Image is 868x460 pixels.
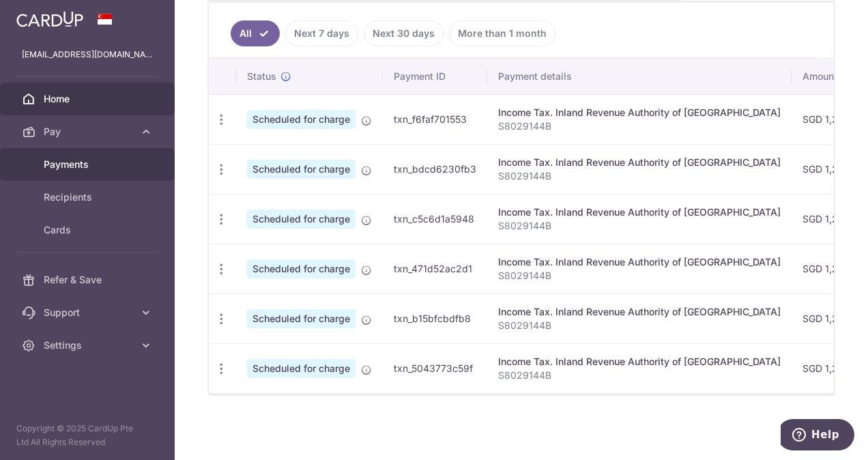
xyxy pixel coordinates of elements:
span: Refer & Save [44,273,134,287]
div: Income Tax. Inland Revenue Authority of [GEOGRAPHIC_DATA] [498,205,781,219]
a: Next 7 days [285,20,358,46]
div: Income Tax. Inland Revenue Authority of [GEOGRAPHIC_DATA] [498,156,781,169]
span: Scheduled for charge [247,359,356,378]
span: Status [247,70,276,83]
p: S8029144B [498,119,781,133]
span: Scheduled for charge [247,259,356,278]
span: Pay [44,125,134,139]
p: S8029144B [498,369,781,382]
div: Income Tax. Inland Revenue Authority of [GEOGRAPHIC_DATA] [498,106,781,119]
span: Home [44,92,134,106]
td: txn_bdcd6230fb3 [383,144,487,194]
span: Support [44,306,134,319]
span: Amount [802,70,837,83]
span: Cards [44,223,134,237]
th: Payment details [487,59,792,94]
th: Payment ID [383,59,487,94]
p: [EMAIL_ADDRESS][DOMAIN_NAME] [22,48,153,61]
span: Recipients [44,190,134,204]
td: txn_471d52ac2d1 [383,244,487,293]
p: S8029144B [498,169,781,183]
td: txn_f6faf701553 [383,94,487,144]
iframe: Opens a widget where you can find more information [781,419,854,453]
span: Scheduled for charge [247,309,356,328]
div: Income Tax. Inland Revenue Authority of [GEOGRAPHIC_DATA] [498,305,781,319]
span: Scheduled for charge [247,160,356,179]
p: S8029144B [498,269,781,283]
img: CardUp [16,11,83,27]
span: Scheduled for charge [247,210,356,229]
p: S8029144B [498,219,781,233]
td: txn_c5c6d1a5948 [383,194,487,244]
a: Next 30 days [364,20,444,46]
td: txn_5043773c59f [383,343,487,393]
span: Scheduled for charge [247,110,356,129]
span: Payments [44,158,134,171]
a: More than 1 month [449,20,555,46]
a: All [231,20,280,46]
span: Settings [44,339,134,352]
p: S8029144B [498,319,781,332]
div: Income Tax. Inland Revenue Authority of [GEOGRAPHIC_DATA] [498,255,781,269]
div: Income Tax. Inland Revenue Authority of [GEOGRAPHIC_DATA] [498,355,781,369]
td: txn_b15bfcbdfb8 [383,293,487,343]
